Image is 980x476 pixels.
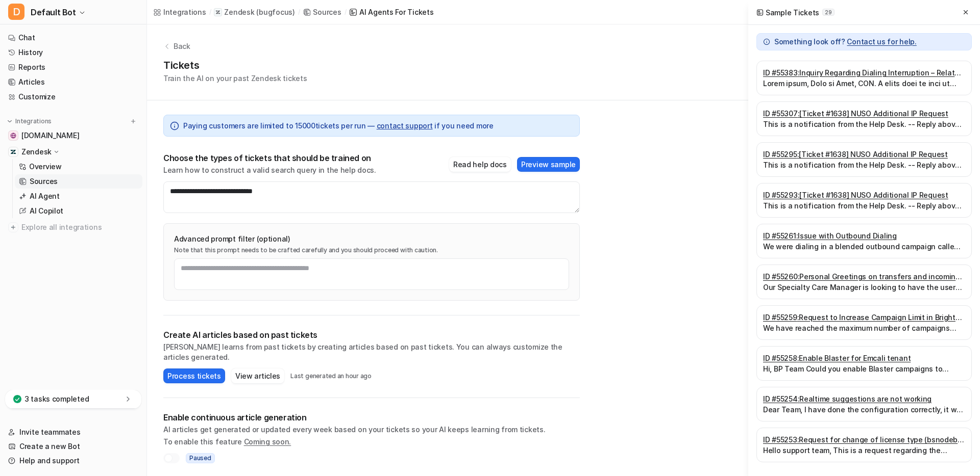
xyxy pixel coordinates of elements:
[763,271,965,282] a: ID #55260:Personal Greetings on transfers and incoming calls
[763,241,965,252] p: We were dialing in a blended outbound campaign called Seattle Times Wireless and beginning at 01:...
[766,7,819,18] p: Sample Tickets
[6,118,13,125] img: expand menu
[224,7,254,17] p: Zendesk
[163,153,376,163] p: Choose the types of tickets that should be trained on
[174,234,569,244] p: Advanced prompt filter (optional)
[4,31,142,45] a: Chat
[517,157,580,172] button: Preview sample
[763,160,965,170] p: This is a notification from the Help Desk. -- Reply above this line to add a comment -- header lo...
[15,160,142,174] a: Overview
[8,222,18,232] img: explore all integrations
[763,393,965,404] a: ID #55254:Realtime suggestions are not working
[163,58,307,73] h1: Tickets
[163,330,580,340] p: Create AI articles based on past tickets
[31,5,76,19] span: Default Bot
[163,368,225,383] button: Process tickets
[15,117,52,125] p: Integrations
[449,157,511,172] button: Read help docs
[24,394,89,404] p: 3 tasks completed
[21,147,52,157] p: Zendesk
[130,118,137,125] img: menu_add.svg
[21,219,138,235] span: Explore all integrations
[763,363,965,374] p: Hi, BP Team Could you enable Blaster campaigns to Emcali tenant. Thank you [PERSON_NAME].
[290,372,372,380] p: Last generated an hour ago
[303,7,341,17] a: Sources
[763,190,965,200] a: ID #55293:[Ticket #1638] NUSO Additional IP Request
[349,7,433,17] a: AI Agents for tickets
[763,200,965,211] p: This is a notification from the Help Desk. -- Reply above this line to add a comment -- header lo...
[4,454,142,468] a: Help and support
[163,437,580,447] p: To enable this feature
[763,119,965,129] p: This is a notification from the Help Desk. -- Reply above this line to add a comment -- header lo...
[763,282,965,293] p: Our Specialty Care Manager is looking to have the user greetings play whenever a call is coming i...
[209,8,211,17] span: /
[10,149,16,155] img: Zendesk
[153,7,206,17] a: Integrations
[174,246,569,254] p: Note that this prompt needs to be crafted carefully and you should proceed with caution.
[30,176,58,187] p: Sources
[763,312,965,323] a: ID #55259:Request to Increase Campaign Limit in Bright Pattern
[4,60,142,74] a: Reports
[4,90,142,104] a: Customize
[763,434,965,445] a: ID #55253:Request for change of license type (bsnodeb-062)
[163,412,580,422] p: Enable continuous article generation
[822,9,834,16] span: 29
[256,7,295,17] p: ( bugfocus )
[29,162,62,172] p: Overview
[763,67,965,78] a: ID #55383:Inquiry Regarding Dialing Interruption – Related to Ticket #54431
[763,404,965,415] p: Dear Team, I have done the configuration correctly, it was working before and now its stopped wor...
[15,204,142,218] a: AI Copilot
[359,7,433,17] div: AI Agents for tickets
[231,368,284,383] button: View articles
[15,174,142,189] a: Sources
[377,121,433,130] a: contact support
[313,7,341,17] div: Sources
[4,220,142,234] a: Explore all integrations
[21,130,79,141] span: [DOMAIN_NAME]
[4,116,55,126] button: Integrations
[30,206,63,216] p: AI Copilot
[163,342,580,362] p: [PERSON_NAME] learns from past tickets by creating articles based on past tickets. You can always...
[186,453,215,463] span: Paused
[298,8,300,17] span: /
[847,37,916,46] span: Contact us for help.
[214,7,295,17] a: Zendesk(bugfocus)
[163,165,376,175] p: Learn how to construct a valid search query in the help docs.
[183,120,494,131] span: Paying customers are limited to 15000 tickets per run — if you need more
[163,73,307,84] p: Train the AI on your past Zendesk tickets
[244,437,291,446] span: Coming soon.
[4,45,142,60] a: History
[4,75,142,89] a: Articles
[763,353,965,363] a: ID #55258:Enable Blaster for Emcali tenant
[763,78,965,89] p: Lorem ipsum, Dolo si Amet, CON. A elits doei te inci ut laboree. [Dolorem] Aliq enim ad minimve q...
[763,149,965,160] a: ID #55295:[Ticket #1638] NUSO Additional IP Request
[163,425,580,435] p: AI articles get generated or updated every week based on your tickets so your AI keeps learning f...
[15,189,142,203] a: AI Agent
[174,41,190,51] p: Back
[763,108,965,119] a: ID #55307:[Ticket #1638] NUSO Additional IP Request
[345,8,347,17] span: /
[774,37,917,47] p: Something look off?
[763,230,965,241] a: ID #55261:Issue with Outbound Dialing
[10,133,16,139] img: help.brightpattern.com
[763,323,965,333] p: We have reached the maximum number of campaigns allowed in Bright Pattern. In order to continue w...
[4,128,142,143] a: help.brightpattern.com[DOMAIN_NAME]
[4,425,142,439] a: Invite teammates
[763,445,965,456] p: Hello support team, This is a request regarding the tenant on your Japan cluster. Can you please ...
[163,7,206,17] div: Integrations
[30,191,60,201] p: AI Agent
[8,4,24,20] span: D
[4,439,142,454] a: Create a new Bot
